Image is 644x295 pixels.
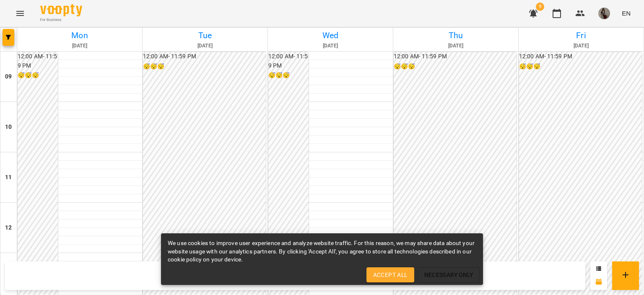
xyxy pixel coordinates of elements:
h6: 😴😴😴 [18,71,58,80]
button: Accept All [366,267,414,282]
h6: 09 [5,72,12,81]
h6: 12:00 AM - 11:59 PM [394,52,517,61]
h6: Wed [269,29,392,42]
h6: 12 [5,223,12,232]
h6: 10 [5,123,12,132]
h6: [DATE] [269,42,392,50]
h6: Fri [520,29,642,42]
button: Necessary Only [418,267,480,282]
h6: 😴😴😴 [394,62,517,71]
h6: 12:00 AM - 11:59 PM [268,52,309,70]
button: EN [618,5,634,21]
span: For Business [40,17,82,23]
h6: Thu [395,29,517,42]
h6: 12:00 AM - 11:59 PM [519,52,642,61]
img: Voopty Logo [40,4,82,16]
h6: 😴😴😴 [519,62,642,71]
h6: Tue [144,29,266,42]
span: Accept All [373,270,408,280]
h6: Mon [18,29,141,42]
h6: 12:00 AM - 11:59 PM [18,52,58,70]
h6: [DATE] [520,42,642,50]
span: Necessary Only [424,270,473,280]
span: EN [622,9,631,18]
h6: 12:00 AM - 11:59 PM [143,52,266,61]
h6: 11 [5,173,12,182]
h6: [DATE] [144,42,266,50]
h6: 😴😴😴 [268,71,309,80]
h6: 😴😴😴 [143,62,266,71]
div: We use cookies to improve user experience and analyze website traffic. For this reason, we may sh... [168,236,476,267]
button: Menu [10,3,30,23]
h6: [DATE] [18,42,141,50]
span: 9 [536,3,544,11]
h6: [DATE] [395,42,517,50]
img: 7baf5582241299c1eb4815e4c9ca882c.jpg [598,8,610,19]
